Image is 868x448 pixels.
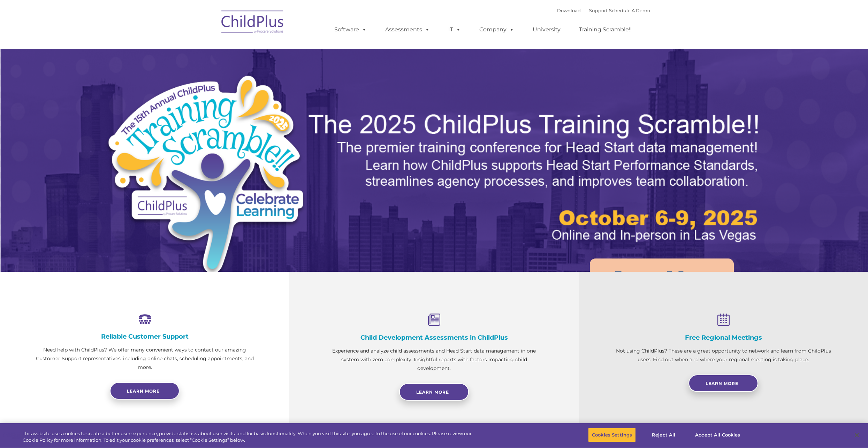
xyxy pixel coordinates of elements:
button: Close [849,427,865,443]
a: Learn More [688,374,758,392]
a: Learn more [110,382,180,400]
p: Experience and analyze child assessments and Head Start data management in one system with zero c... [324,347,544,373]
button: Reject All [642,428,685,442]
a: Software [327,23,374,37]
span: Last name [97,46,118,51]
a: Training Scramble!! [572,23,639,37]
a: Support [589,8,608,13]
span: Learn More [416,389,449,395]
a: Schedule A Demo [609,8,650,13]
h4: Free Regional Meetings [614,334,833,341]
a: Learn More [399,383,469,401]
p: Need help with ChildPlus? We offer many convenient ways to contact our amazing Customer Support r... [35,346,254,372]
img: ChildPlus by Procare Solutions [218,6,288,40]
a: IT [441,23,468,37]
p: Not using ChildPlus? These are a great opportunity to network and learn from ChildPlus users. Fin... [614,347,833,364]
span: Learn more [127,388,160,394]
a: University [526,23,568,37]
a: Assessments [378,23,437,37]
a: Company [472,23,521,37]
a: Download [557,8,581,13]
button: Accept All Cookies [691,428,744,442]
h4: Child Development Assessments in ChildPlus [324,334,544,341]
a: Learn More [590,258,734,297]
div: This website uses cookies to create a better user experience, provide statistics about user visit... [23,430,478,444]
font: | [557,8,650,13]
h4: Reliable Customer Support [35,333,254,340]
span: Learn More [706,381,738,386]
button: Cookies Settings [588,428,636,442]
span: Phone number [97,75,127,80]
